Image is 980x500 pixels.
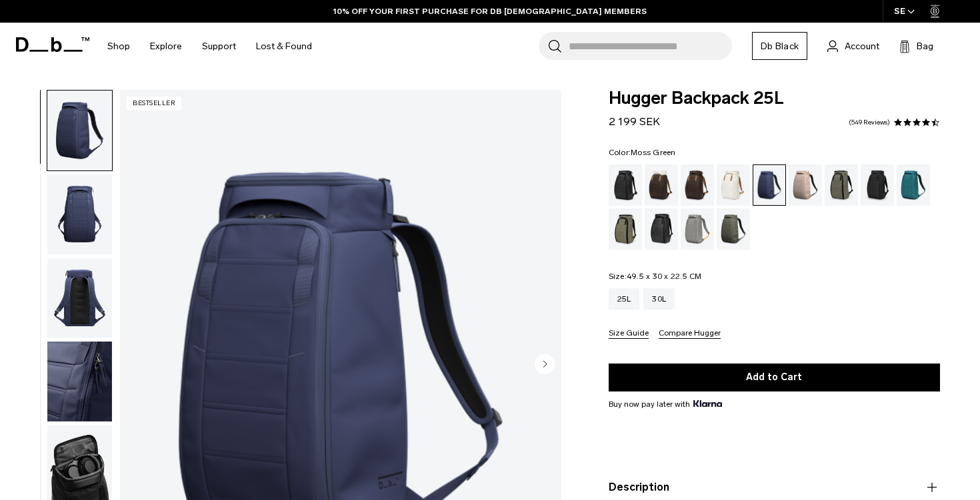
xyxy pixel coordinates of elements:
[150,23,182,70] a: Explore
[609,272,702,280] legend: Size:
[631,148,676,157] span: Moss Green
[47,258,113,339] button: Hugger Backpack 25L Blue Hour
[849,119,890,126] a: 549 reviews
[825,164,858,206] a: Forest Green
[47,90,113,171] button: Hugger Backpack 25L Blue Hour
[107,23,130,70] a: Shop
[609,479,940,495] button: Description
[47,91,112,170] img: Hugger Backpack 25L Blue Hour
[717,164,750,206] a: Oatmilk
[609,329,649,339] button: Size Guide
[97,23,322,70] nav: Main Navigation
[845,39,879,53] span: Account
[256,23,312,70] a: Lost & Found
[609,398,722,410] span: Buy now pay later with
[681,208,714,250] a: Sand Grey
[609,90,940,107] span: Hugger Backpack 25L
[47,258,112,338] img: Hugger Backpack 25L Blue Hour
[861,164,894,206] a: Charcoal Grey
[753,164,786,206] a: Blue Hour
[47,174,113,255] button: Hugger Backpack 25L Blue Hour
[609,148,676,156] legend: Color:
[609,164,642,206] a: Black Out
[609,208,642,250] a: Mash Green
[681,164,714,206] a: Espresso
[827,38,879,54] a: Account
[717,208,750,250] a: Moss Green
[609,288,640,310] a: 25L
[609,115,660,128] span: 2 199 SEK
[643,288,675,310] a: 30L
[609,364,940,391] button: Add to Cart
[535,354,555,376] button: Next slide
[202,23,236,70] a: Support
[693,400,722,407] img: {"height" => 20, "alt" => "Klarna"}
[645,208,678,250] a: Reflective Black
[333,5,647,17] a: 10% OFF YOUR FIRST PURCHASE FOR DB [DEMOGRAPHIC_DATA] MEMBERS
[645,164,678,206] a: Cappuccino
[627,272,702,281] span: 49.5 x 30 x 22.5 CM
[752,32,807,60] a: Db Black
[47,174,112,254] img: Hugger Backpack 25L Blue Hour
[917,39,933,53] span: Bag
[897,164,930,206] a: Midnight Teal
[659,329,721,339] button: Compare Hugger
[789,164,822,206] a: Fogbow Beige
[899,38,933,54] button: Bag
[47,342,112,421] img: Hugger_25L_Blue_hour_Material.1.png
[127,97,181,111] p: Bestseller
[47,341,113,422] button: Hugger_25L_Blue_hour_Material.1.png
